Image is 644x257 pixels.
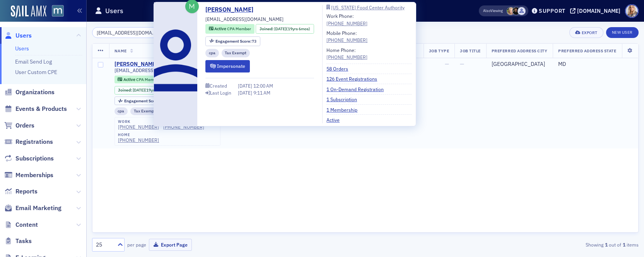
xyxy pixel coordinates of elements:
[326,96,363,103] a: 1 Subscription
[492,61,548,68] div: [GEOGRAPHIC_DATA]
[460,48,481,53] span: Job Title
[4,171,53,179] a: Memberships
[15,204,61,212] span: Email Marketing
[114,48,127,53] span: Name
[331,5,405,10] div: [US_STATE] Food Center Authority
[15,237,32,245] span: Tasks
[11,5,46,18] img: SailAMX
[133,88,169,93] div: (19yrs 6mos)
[253,83,273,89] span: 12:00 AM
[130,107,159,115] div: Tax Exempt
[209,26,251,32] a: Active CPA Member
[512,7,520,15] span: Lauren McDonough
[52,5,64,17] img: SailAMX
[15,45,29,52] a: Users
[123,77,136,82] span: Active
[326,75,383,82] a: 126 Event Registrations
[15,138,53,146] span: Registrations
[326,12,367,27] div: Work Phone:
[118,124,159,130] a: [PHONE_NUMBER]
[15,88,55,97] span: Organizations
[326,5,412,10] a: [US_STATE] Food Center Authority
[15,31,32,40] span: Users
[114,86,173,95] div: Joined: 2006-02-13 00:00:00
[582,31,598,35] div: Export
[114,76,164,83] div: Active: Active: CPA Member
[483,8,490,13] div: Also
[118,77,160,82] a: Active CPA Member
[205,16,284,22] span: [EMAIL_ADDRESS][DOMAIN_NAME]
[105,6,123,16] h1: Users
[4,237,32,245] a: Tasks
[114,67,193,73] span: [EMAIL_ADDRESS][DOMAIN_NAME]
[214,26,227,31] span: Active
[114,107,128,115] div: cpa
[558,61,633,68] div: MD
[15,69,57,76] a: User Custom CPE
[569,27,603,38] button: Export
[205,5,259,14] a: [PERSON_NAME]
[326,36,367,43] div: [PHONE_NUMBER]
[4,31,32,40] a: Users
[507,7,515,15] span: Rebekah Olson
[205,24,255,34] div: Active: Active: CPA Member
[96,241,113,249] div: 25
[124,99,166,103] div: 73
[558,48,616,53] span: Preferred Address State
[136,77,160,82] span: CPA Member
[92,27,166,38] input: Search…
[227,26,251,31] span: CPA Member
[114,61,157,68] a: [PERSON_NAME]
[256,24,314,34] div: Joined: 2006-02-13 00:00:00
[205,60,250,72] button: Impersonate
[114,97,169,105] div: Engagement Score: 73
[215,38,252,44] span: Engagement Score :
[133,87,145,93] span: [DATE]
[163,124,204,130] a: [PHONE_NUMBER]
[4,88,55,97] a: Organizations
[577,7,620,14] div: [DOMAIN_NAME]
[460,60,464,67] span: —
[4,105,67,113] a: Events & Products
[149,239,192,251] button: Export Page
[462,241,639,248] div: Showing out of items
[326,116,345,123] a: Active
[621,241,627,248] strong: 1
[205,36,260,46] div: Engagement Score: 73
[326,106,363,113] a: 1 Membership
[326,29,367,44] div: Mobile Phone:
[15,105,67,113] span: Events & Products
[260,26,274,32] span: Joined :
[326,53,367,60] a: [PHONE_NUMBER]
[210,84,227,88] div: Created
[326,65,354,72] a: 58 Orders
[326,47,367,61] div: Home Phone:
[118,133,159,137] div: home
[429,48,449,53] span: Job Type
[238,90,253,96] span: [DATE]
[15,58,52,65] a: Email Send Log
[15,171,53,179] span: Memberships
[445,60,449,67] span: —
[4,154,54,163] a: Subscriptions
[4,204,61,212] a: Email Marketing
[238,83,253,89] span: [DATE]
[539,7,565,14] div: Support
[274,26,310,32] div: (19yrs 6mos)
[274,26,286,31] span: [DATE]
[15,187,38,196] span: Reports
[210,91,231,95] div: Last Login
[118,137,159,143] a: [PHONE_NUMBER]
[518,7,526,15] span: Justin Chase
[118,88,133,93] span: Joined :
[483,8,503,14] span: Viewing
[127,241,146,248] label: per page
[118,119,159,124] div: work
[124,98,161,103] span: Engagement Score :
